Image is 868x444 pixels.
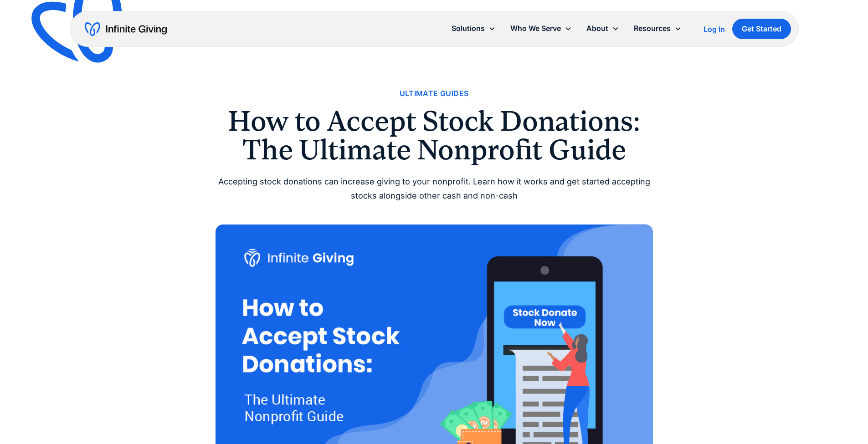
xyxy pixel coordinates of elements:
[452,22,485,35] div: Solutions
[510,22,561,35] div: Who We Serve
[627,19,689,38] div: Resources
[732,19,791,39] a: Get Started
[634,22,671,35] div: Resources
[444,19,503,38] div: Solutions
[216,175,653,203] div: Accepting stock donations can increase giving to your nonprofit. Learn how it works and get start...
[579,19,627,38] div: About
[586,22,608,35] div: About
[503,19,579,38] div: Who We Serve
[704,26,725,33] div: Log In
[400,87,469,100] a: Ultimate Guides
[704,24,725,35] a: Log In
[85,22,167,36] a: home
[216,107,653,164] h1: How to Accept Stock Donations: The Ultimate Nonprofit Guide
